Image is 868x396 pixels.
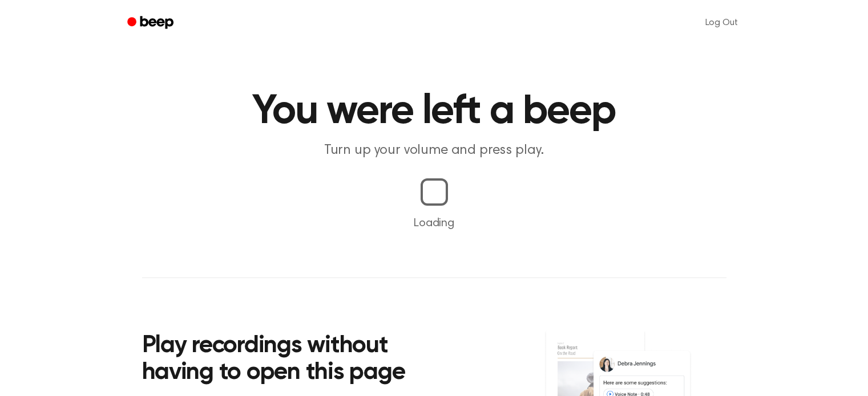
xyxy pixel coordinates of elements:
a: Beep [119,12,184,34]
p: Loading [14,215,854,232]
h2: Play recordings without having to open this page [142,333,450,387]
h1: You were left a beep [142,91,726,132]
p: Turn up your volume and press play. [215,141,653,160]
a: Log Out [694,9,749,36]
